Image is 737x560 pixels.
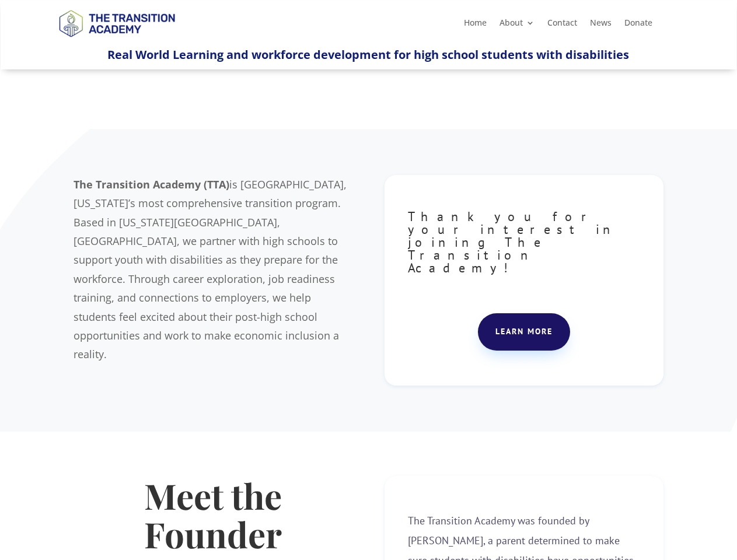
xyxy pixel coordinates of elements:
span: Real World Learning and workforce development for high school students with disabilities [107,47,629,62]
b: The Transition Academy (TTA) [74,177,229,191]
a: Home [464,19,487,32]
a: Contact [547,19,577,32]
span: Thank you for your interest in joining The Transition Academy! [408,208,619,276]
a: Logo-Noticias [54,35,180,46]
strong: Meet the Founder [144,472,282,557]
a: Learn more [478,313,570,351]
a: News [590,19,612,32]
a: About [500,19,535,32]
a: Donate [624,19,652,32]
img: TTA Brand_TTA Primary Logo_Horizontal_Light BG [54,2,180,44]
